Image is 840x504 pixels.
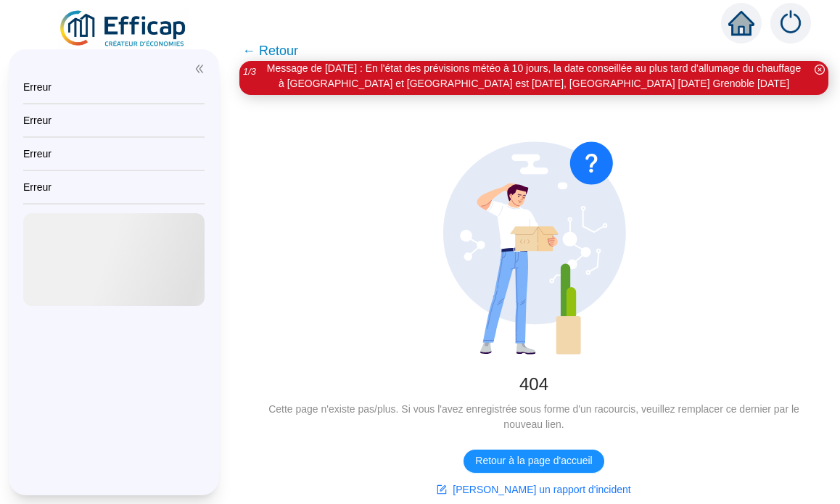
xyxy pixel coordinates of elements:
[263,61,805,91] div: Message de [DATE] : En l'état des prévisions météo à 10 jours, la date conseillée au plus tard d'...
[58,9,189,49] img: efficap energie logo
[728,10,754,36] span: home
[243,66,256,77] i: 1 / 3
[815,65,825,75] span: close-circle
[437,484,447,495] span: form
[770,3,811,44] img: alerts
[251,402,817,432] div: Cette page n'existe pas/plus. Si vous l'avez enregistrée sous forme d'un racourcis, veuillez remp...
[23,180,205,194] div: Erreur
[194,64,205,74] span: double-left
[23,113,205,128] div: Erreur
[23,146,205,161] div: Erreur
[251,373,817,396] div: 404
[425,479,642,502] button: [PERSON_NAME] un rapport d'incident
[464,450,604,473] button: Retour à la page d'accueil
[242,41,298,61] span: ← Retour
[453,482,630,497] span: [PERSON_NAME] un rapport d'incident
[23,80,205,94] div: Erreur
[475,453,592,468] span: Retour à la page d'accueil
